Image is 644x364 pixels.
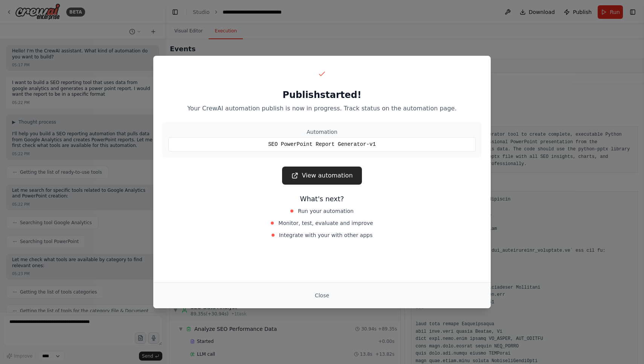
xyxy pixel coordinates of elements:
a: View automation [282,167,362,185]
span: Integrate with your with other apps [279,231,373,239]
div: Automation [168,128,476,136]
span: Run your automation [298,207,354,215]
span: Monitor, test, evaluate and improve [278,219,373,227]
h2: Publish started! [162,89,482,101]
div: SEO PowerPoint Report Generator-v1 [168,137,476,151]
h3: What's next? [162,194,482,204]
button: Close [309,289,335,302]
p: Your CrewAI automation publish is now in progress. Track status on the automation page. [162,104,482,113]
